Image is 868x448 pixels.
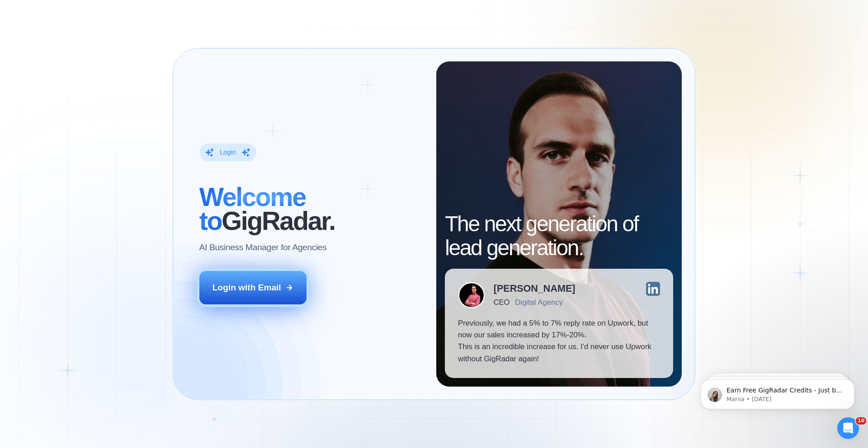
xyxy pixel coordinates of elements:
[212,282,281,294] div: Login with Email
[199,242,327,253] p: AI Business Manager for Agencies
[687,360,868,424] iframe: Intercom notifications message
[856,417,866,425] span: 10
[837,417,859,439] iframe: Intercom live chat
[494,298,509,307] div: CEO
[220,148,236,157] div: Login
[458,317,660,365] p: Previously, we had a 5% to 7% reply rate on Upwork, but now our sales increased by 17%-20%. This ...
[199,185,423,233] h2: ‍ GigRadar.
[494,284,576,294] div: [PERSON_NAME]
[515,298,563,307] div: Digital Agency
[199,182,306,235] span: Welcome to
[199,271,307,304] button: Login with Email
[445,212,673,260] h2: The next generation of lead generation.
